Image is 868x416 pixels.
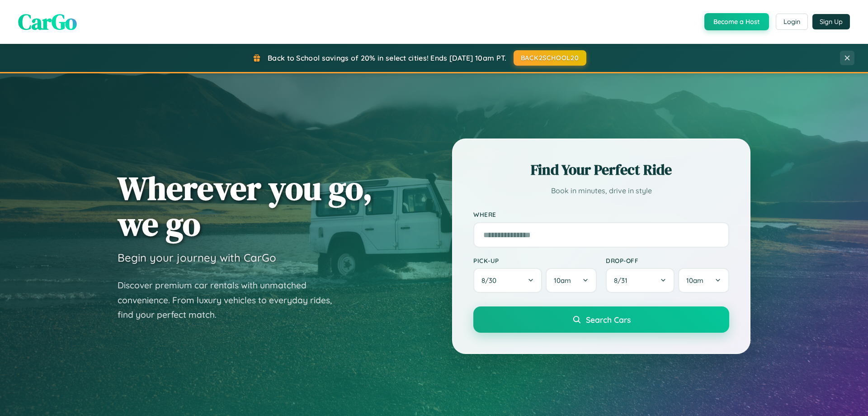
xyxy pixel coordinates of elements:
span: CarGo [18,7,77,37]
label: Drop-off [606,257,729,264]
p: Discover premium car rentals with unmatched convenience. From luxury vehicles to everyday rides, ... [118,278,344,322]
span: 10am [554,276,571,285]
h3: Begin your journey with CarGo [118,251,276,264]
span: 8 / 31 [614,276,632,285]
p: Book in minutes, drive in style [473,184,729,197]
button: BACK2SCHOOL20 [514,50,586,66]
button: 8/31 [606,268,675,293]
button: 10am [546,268,597,293]
span: Back to School savings of 20% in select cities! Ends [DATE] 10am PT. [268,53,506,62]
span: Search Cars [586,315,631,325]
button: 10am [678,268,729,293]
button: Login [776,14,808,30]
h2: Find Your Perfect Ride [473,160,729,180]
button: Sign Up [812,14,850,29]
button: 8/30 [473,268,542,293]
span: 8 / 30 [481,276,501,285]
button: Search Cars [473,306,729,333]
label: Pick-up [473,257,597,264]
label: Where [473,211,729,219]
h1: Wherever you go, we go [118,170,373,242]
button: Become a Host [704,13,769,30]
span: 10am [686,276,703,285]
